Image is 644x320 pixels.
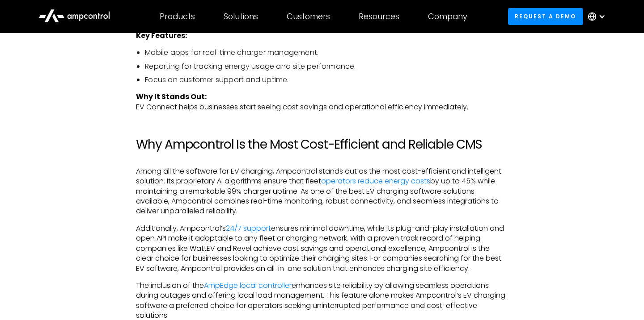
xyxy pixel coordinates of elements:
div: Solutions [224,12,258,21]
div: Customers [287,12,330,21]
li: Focus on customer support and uptime. [145,75,508,85]
li: Reporting for tracking energy usage and site performance. [145,62,508,71]
p: EV Connect helps businesses start seeing cost savings and operational efficiency immediately. [136,92,508,112]
a: operators reduce energy costs [321,176,430,186]
div: Resources [359,12,399,21]
a: AmpEdge local controller [204,280,292,291]
a: Request a demo [508,8,583,25]
div: Company [428,12,467,21]
strong: Key Features: [136,30,187,41]
div: Products [160,12,195,21]
p: Additionally, Ampcontrol’s ensures minimal downtime, while its plug-and-play installation and ope... [136,224,508,274]
li: Mobile apps for real-time charger management. [145,48,508,58]
strong: Why It Stands Out: [136,91,207,102]
a: 24/7 support [226,223,271,233]
h2: Why Ampcontrol Is the Most Cost-Efficient and Reliable CMS [136,137,508,152]
p: Among all the software for EV charging, Ampcontrol stands out as the most cost-efficient and inte... [136,166,508,216]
